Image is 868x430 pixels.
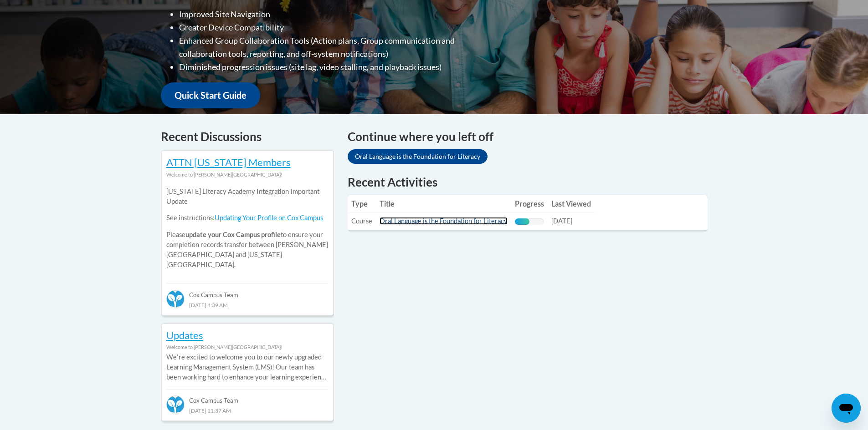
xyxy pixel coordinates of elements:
[832,394,861,423] iframe: Button to launch messaging window
[179,21,491,34] li: Greater Device Compatibility
[161,128,334,146] h4: Recent Discussions
[179,8,491,21] li: Improved Site Navigation
[166,187,329,207] p: [US_STATE] Literacy Academy Integration Important Update
[376,195,511,213] th: Title
[166,395,185,414] img: Cox Campus Team
[166,290,185,308] img: Cox Campus Team
[511,195,548,213] th: Progress
[215,214,323,222] a: Updating Your Profile on Cox Campus
[515,218,529,225] div: Progress, %
[166,342,329,352] div: Welcome to [PERSON_NAME][GEOGRAPHIC_DATA]!
[348,128,708,146] h4: Continue where you left off
[348,195,376,213] th: Type
[166,300,329,310] div: [DATE] 4:39 AM
[348,174,708,190] h1: Recent Activities
[166,213,329,223] p: See instructions:
[166,283,329,299] div: Cox Campus Team
[348,149,488,164] a: Oral Language is the Foundation for Literacy
[351,217,372,225] span: Course
[166,156,291,168] a: ATTN [US_STATE] Members
[380,217,508,225] a: Oral Language is the Foundation for Literacy
[166,352,329,382] p: Weʹre excited to welcome you to our newly upgraded Learning Management System (LMS)! Our team has...
[166,329,203,341] a: Updates
[161,82,260,108] a: Quick Start Guide
[166,180,329,277] div: Please to ensure your completion records transfer between [PERSON_NAME][GEOGRAPHIC_DATA] and [US_...
[179,61,491,74] li: Diminished progression issues (site lag, video stalling, and playback issues)
[551,217,572,225] span: [DATE]
[166,389,329,405] div: Cox Campus Team
[548,195,595,213] th: Last Viewed
[185,231,281,238] b: update your Cox Campus profile
[166,405,329,415] div: [DATE] 11:37 AM
[179,34,491,61] li: Enhanced Group Collaboration Tools (Action plans, Group communication and collaboration tools, re...
[166,170,329,180] div: Welcome to [PERSON_NAME][GEOGRAPHIC_DATA]!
